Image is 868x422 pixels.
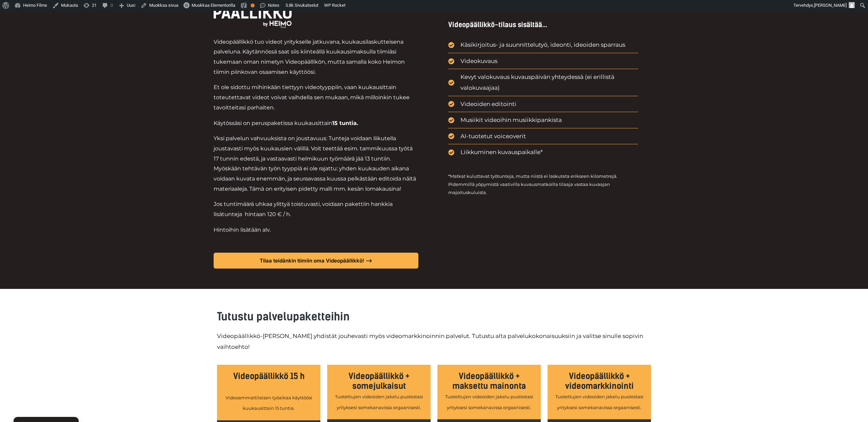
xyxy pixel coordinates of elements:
[448,172,638,196] p: *Matkat kuluttavat työtunteja, mutta niistä ei laskuteta erikseen kilometrejä. Pidemmillä yöpymis...
[332,120,358,126] strong: 15 tuntia.
[437,372,541,391] h3: Videopäällikkö + maksettu mainonta
[459,40,625,50] span: Käsikirjoitus- ja suunnittelutyö, ideonti, ideoiden sparraus
[548,372,651,391] h3: Videopäällikkö + videomarkkinointi
[192,3,235,8] span: Muokkaa Elementorilla
[217,372,320,381] h3: Videopäällikkö 15 h
[459,56,497,67] span: Videokuvaus
[327,372,431,391] h3: Videopäällikkö + somejulkaisut
[459,115,562,126] span: Musiikit videoihin musiikkipankista
[814,3,847,8] span: [PERSON_NAME]
[214,82,418,112] p: Et ole sidottu mihinkään tiettyyn videotyyppiin, vaan kuukausittain toteutettavat videot voivat v...
[214,37,418,77] p: Videopäällikkö tuo videot yritykselle jatkuvana, kuukausilaskutteisena palveluna. Käytännössä saa...
[224,258,408,263] span: Tilaa teidänkin tiimiin oma Videopäällikkö! –>
[445,394,533,410] span: Tuotettujen videoiden jakelu puolestasi yrityksesi somekanavissa orgaanisesti.
[214,199,418,219] p: Jos tuntimäärä uhkaa ylittyä toistuvasti, voidaan pakettiin hankkia lisätunteja hintaan 120 € / h.
[459,131,526,142] span: AI-tuotetut voiceoverit
[335,394,423,410] span: Tuotettujen videoiden jakelu puolestasi yrityksesi somekanavissa orgaanisesti.
[555,394,644,410] span: Tuotettujen videoiden jakelu puolestasi yrityksesi somekanavissa orgaanisesti.
[448,21,638,28] p: Videopäällikkö-tilaus sisältää...
[225,395,312,411] span: Videoammattilaisen työaikaa käyttöösi kuukausittain 15 tuntia.
[214,118,418,128] p: Käytössäsi on peruspaketissa kuukausittain
[217,331,651,352] p: Videopäällikkö-[PERSON_NAME] yhdistät jouhevasti myös videomarkkinoinnin palvelut. Tutustu alta p...
[459,99,516,110] span: Videoiden editointi
[459,72,638,93] span: Kevyt valokuvaus kuvauspäivän yhteydessä (ei erillistä valokuvaajaa)
[214,253,418,269] a: Tilaa teidänkin tiimiin oma Videopäällikkö! –>
[214,133,418,194] p: Yksi palvelun vahvuuksista on joustavuus: Tunteja voidaan liikutella joustavasti myös kuukausien ...
[251,3,255,7] div: OK
[217,309,651,324] h3: Tutustu palvelupaketteihin
[459,147,543,158] span: Liikkuminen kuvauspaikalle*
[214,225,418,235] p: Hintoihin lisätään alv.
